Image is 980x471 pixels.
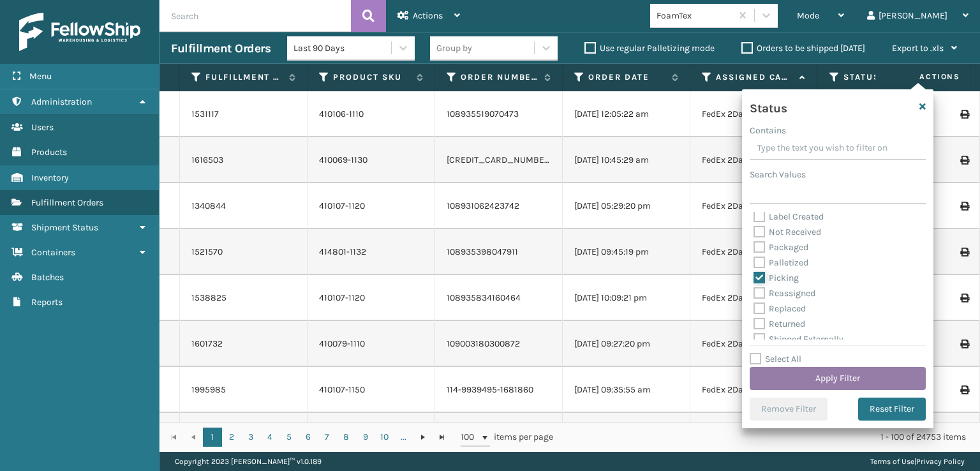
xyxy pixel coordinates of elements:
span: Menu [29,71,52,82]
label: Reassigned [754,288,815,299]
td: FedEx 2Day [690,229,818,275]
label: Palletized [754,257,808,268]
i: Print Label [960,294,968,303]
span: items per page [461,428,554,447]
td: [CREDIT_CARD_NUMBER] [435,137,563,183]
td: [DATE] 09:27:20 pm [563,321,690,367]
td: 109003180300872 [435,321,563,367]
a: 410069-1130 [319,154,367,165]
a: 5 [279,428,299,447]
div: FoamTex [657,9,732,22]
a: 410107-1150 [319,384,365,395]
span: Export to .xls [892,43,944,54]
span: Products [31,147,67,158]
h4: Status [750,97,787,116]
a: 1531117 [191,108,219,121]
a: 1 [203,428,222,447]
a: 6 [299,428,318,447]
label: Search Values [750,168,806,181]
a: Privacy Policy [916,457,965,466]
label: Assigned Carrier Service [716,71,793,83]
label: Replaced [754,303,806,314]
i: Print Label [960,385,968,394]
a: 1601732 [191,338,223,350]
label: Returned [754,318,805,329]
label: Label Created [754,211,824,222]
label: Fulfillment Order Id [205,71,283,83]
span: 100 [461,431,480,444]
td: 108935834160464 [435,275,563,321]
a: 1538825 [191,292,226,304]
span: Users [31,122,54,133]
td: FedEx 2Day [690,367,818,413]
a: 1995985 [191,384,226,396]
span: Reports [31,297,63,308]
button: Reset Filter [858,398,926,421]
label: Use regular Palletizing mode [584,43,715,54]
td: 108935398047911 [435,229,563,275]
span: Inventory [31,172,69,183]
label: Product SKU [333,71,410,83]
td: [DATE] 10:45:29 am [563,137,690,183]
label: Order Number [461,71,538,83]
a: 9 [356,428,375,447]
a: 2 [222,428,241,447]
label: Select All [750,354,801,364]
img: logo [19,13,140,51]
td: 108935519070473 [435,91,563,137]
td: 108931062423742 [435,183,563,229]
i: Print Label [960,202,968,211]
td: [DATE] 12:05:22 am [563,91,690,137]
span: Go to the last page [437,432,447,442]
span: Mode [797,10,819,21]
a: 10 [375,428,394,447]
td: [DATE] 05:29:20 pm [563,183,690,229]
a: 7 [318,428,337,447]
a: 410107-1120 [319,292,365,303]
span: Administration [31,96,92,107]
div: Last 90 Days [293,41,392,55]
span: Shipment Status [31,222,98,233]
p: Copyright 2023 [PERSON_NAME]™ v 1.0.189 [175,452,322,471]
td: 108931370259549 [435,413,563,459]
td: [DATE] 09:45:19 pm [563,229,690,275]
label: Picking [754,273,799,283]
td: FedEx 2Day [690,91,818,137]
a: 3 [241,428,260,447]
td: FedEx 2Day [690,321,818,367]
td: [DATE] 09:53:18 am [563,413,690,459]
span: Fulfillment Orders [31,197,103,208]
h3: Fulfillment Orders [171,41,271,56]
a: 1616503 [191,154,223,167]
input: Type the text you wish to filter on [750,137,926,160]
i: Print Label [960,156,968,165]
label: Not Received [754,227,821,237]
a: 1521570 [191,246,223,258]
span: Go to the next page [418,432,428,442]
label: Order Date [588,71,665,83]
i: Print Label [960,340,968,348]
td: 114-9939495-1681860 [435,367,563,413]
td: [DATE] 10:09:21 pm [563,275,690,321]
a: 1340844 [191,200,226,213]
td: FedEx 2Day [690,275,818,321]
span: Actions [879,66,968,87]
a: 410106-1110 [319,108,364,119]
label: Orders to be shipped [DATE] [741,43,865,54]
label: Status [843,71,921,83]
a: Go to the last page [433,428,452,447]
a: 4 [260,428,279,447]
button: Apply Filter [750,367,926,390]
label: Packaged [754,242,808,253]
span: Actions [413,10,443,21]
a: Go to the next page [413,428,433,447]
div: Group by [436,41,472,55]
a: 8 [337,428,356,447]
a: 414801-1132 [319,246,366,257]
a: Terms of Use [870,457,914,466]
div: | [870,452,965,471]
span: Batches [31,272,64,283]
td: FedEx 2Day [690,413,818,459]
td: FedEx 2Day [690,183,818,229]
i: Print Label [960,248,968,257]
